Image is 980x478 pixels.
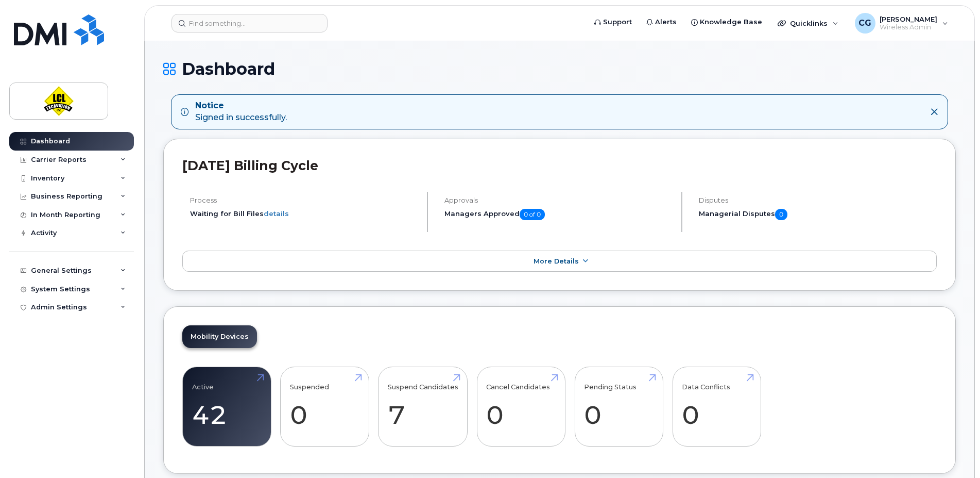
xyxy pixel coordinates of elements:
li: Waiting for Bill Files [190,209,418,219]
span: 0 [775,209,787,220]
h5: Managerial Disputes [699,209,937,220]
span: More Details [534,257,579,265]
h2: [DATE] Billing Cycle [182,158,937,173]
h4: Disputes [699,196,937,204]
h5: Managers Approved [444,209,673,220]
strong: Notice [195,100,287,112]
a: Active 42 [192,373,262,441]
a: details [264,209,289,218]
div: Signed in successfully. [195,100,287,124]
a: Cancel Candidates 0 [486,373,556,441]
a: Data Conflicts 0 [682,373,751,441]
a: Suspend Candidates 7 [388,373,458,441]
a: Pending Status 0 [584,373,654,441]
a: Mobility Devices [182,325,257,348]
h1: Dashboard [163,60,956,78]
a: Suspended 0 [290,373,359,441]
span: 0 of 0 [520,209,545,220]
h4: Approvals [444,196,673,204]
h4: Process [190,196,418,204]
